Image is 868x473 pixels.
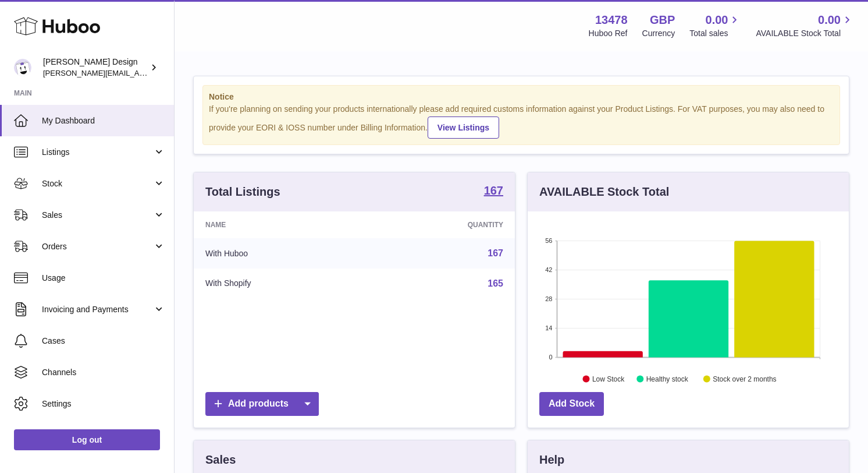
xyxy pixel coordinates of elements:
[14,59,31,76] img: madeleine.mcindoe@gmail.com
[689,28,741,39] span: Total sales
[484,185,503,199] a: 167
[42,336,165,347] span: Cases
[539,452,564,468] h3: Help
[484,185,503,196] strong: 167
[589,28,628,39] div: Huboo Ref
[756,12,854,39] a: 0.00 AVAILABLE Stock Total
[756,28,854,39] span: AVAILABLE Stock Total
[545,295,552,302] text: 28
[646,375,689,383] text: Healthy stock
[14,429,160,450] a: Log out
[42,147,153,158] span: Listings
[42,398,165,410] span: Settings
[42,115,165,126] span: My Dashboard
[42,367,165,378] span: Channels
[488,278,503,288] a: 165
[706,12,728,28] span: 0.00
[545,266,552,273] text: 42
[42,304,153,315] span: Invoicing and Payments
[43,57,148,79] div: [PERSON_NAME] Design
[205,452,236,468] h3: Sales
[549,354,552,361] text: 0
[488,248,503,258] a: 167
[205,184,280,200] h3: Total Listings
[818,12,841,28] span: 0.00
[194,238,367,269] td: With Huboo
[428,117,499,139] a: View Listings
[42,241,153,252] span: Orders
[43,68,296,77] span: [PERSON_NAME][EMAIL_ADDRESS][PERSON_NAME][DOMAIN_NAME]
[42,178,153,189] span: Stock
[545,237,552,244] text: 56
[713,375,776,383] text: Stock over 2 months
[689,12,741,39] a: 0.00 Total sales
[42,273,165,284] span: Usage
[545,324,552,331] text: 14
[650,12,675,28] strong: GBP
[539,184,669,200] h3: AVAILABLE Stock Total
[642,28,675,39] div: Currency
[194,269,367,299] td: With Shopify
[367,211,515,238] th: Quantity
[205,392,319,416] a: Add products
[595,12,628,28] strong: 13478
[539,392,604,416] a: Add Stock
[42,210,153,221] span: Sales
[209,104,834,139] div: If you're planning on sending your products internationally please add required customs informati...
[592,375,625,383] text: Low Stock
[209,91,834,103] strong: Notice
[194,211,367,238] th: Name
